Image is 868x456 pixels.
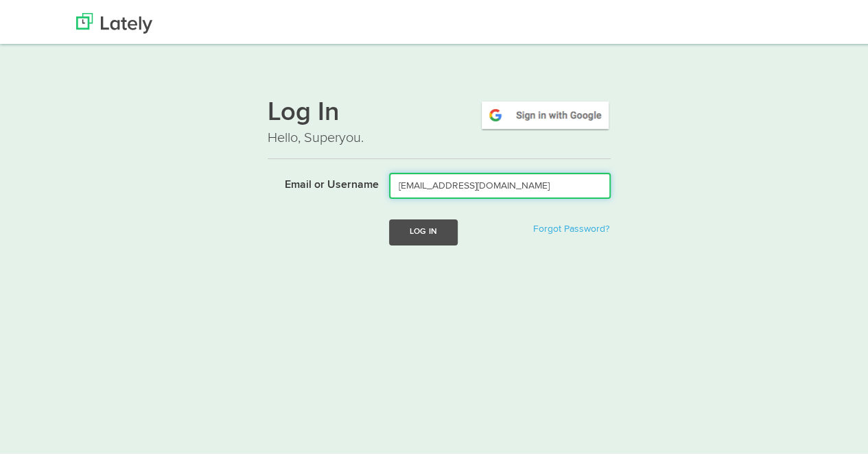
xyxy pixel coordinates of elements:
[268,125,611,145] p: Hello, Superyou.
[76,10,152,31] img: Lately
[533,221,609,231] a: Forgot Password?
[389,217,458,242] button: Log In
[268,97,611,125] h1: Log In
[389,170,611,196] input: Email or Username
[480,97,611,128] img: google-signin.png
[257,170,379,191] label: Email or Username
